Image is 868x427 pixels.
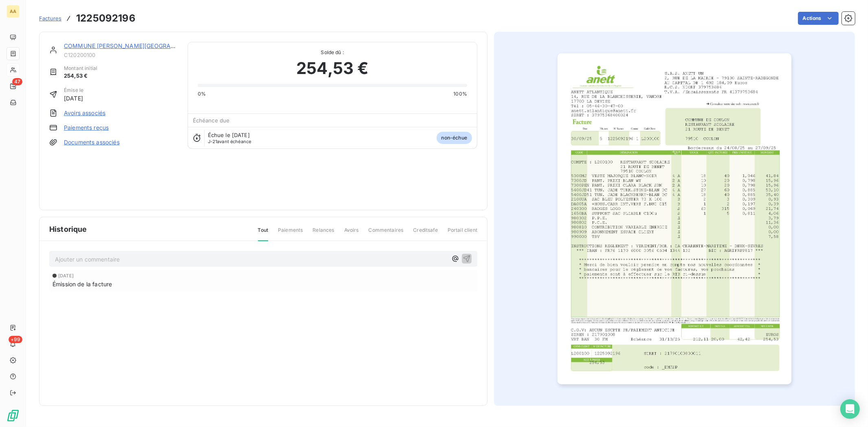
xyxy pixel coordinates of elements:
span: 254,53 € [64,72,97,80]
h3: 1225092196 [76,11,136,26]
span: 100% [453,90,467,98]
span: Tout [258,227,269,241]
span: Creditsafe [413,227,438,240]
a: Factures [39,14,61,22]
span: Portail client [448,227,477,240]
span: Solde dû : [198,49,467,56]
div: AA [7,5,20,18]
span: Paiements [278,227,303,240]
div: Open Intercom Messenger [840,399,860,419]
span: J-21 [208,139,217,144]
span: Historique [49,224,87,235]
span: Échéance due [193,117,230,124]
img: Logo LeanPay [7,409,20,422]
span: non-échue [437,132,472,144]
a: COMMUNE [PERSON_NAME][GEOGRAPHIC_DATA] [64,42,204,49]
span: avant échéance [208,139,251,144]
span: Relances [313,227,334,240]
a: Paiements reçus [64,124,109,132]
span: Émission de la facture [52,280,112,288]
span: Commentaires [369,227,404,240]
span: [DATE] [58,273,74,278]
span: [DATE] [64,94,83,102]
span: 254,53 € [296,56,368,81]
span: 0% [198,90,206,98]
span: Avoirs [344,227,359,240]
span: Échue le [DATE] [208,132,250,138]
img: invoice_thumbnail [558,53,791,384]
a: Avoirs associés [64,109,105,117]
span: Montant initial [64,65,97,72]
button: Actions [798,12,839,25]
span: Factures [39,15,61,22]
span: C120200100 [64,52,178,58]
a: Documents associés [64,138,120,146]
span: Émise le [64,87,83,94]
span: 47 [12,78,22,85]
span: +99 [9,336,22,343]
